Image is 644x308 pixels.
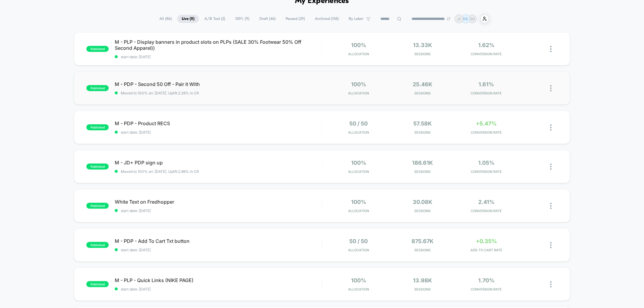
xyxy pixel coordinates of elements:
span: CONVERSION RATE [456,91,517,95]
span: Allocation [348,248,369,252]
p: JI [458,17,461,21]
p: RB [463,17,468,21]
span: Allocation [348,287,369,291]
span: Sessions [392,287,453,291]
span: A/B Test ( 2 ) [200,15,230,23]
span: 1.62% [478,42,495,48]
span: Sessions [392,170,453,174]
span: M - PDP - Product RECS [115,120,322,126]
img: close [550,124,552,131]
span: +0.35% [476,238,497,244]
span: 30.08k [413,199,432,205]
span: CONVERSION RATE [456,287,517,291]
span: published [86,85,109,91]
span: 100% [351,199,366,205]
span: 100% [351,42,366,48]
span: 50 / 50 [350,238,368,244]
span: 100% [351,277,366,284]
span: start date: [DATE] [115,130,322,135]
p: GG [470,17,475,21]
span: Sessions [392,248,453,252]
span: published [86,46,109,52]
span: CONVERSION RATE [456,209,517,213]
span: 186.61k [412,160,433,166]
img: close [550,164,552,170]
span: 2.41% [478,199,495,205]
span: Allocation [348,170,369,174]
span: Archived ( 158 ) [310,15,343,23]
span: Moved to 100% on: [DATE] . Uplift: 2.28% in CR [121,91,199,95]
span: Paused ( 29 ) [281,15,309,23]
span: 50 / 50 [350,120,368,127]
span: CONVERSION RATE [456,130,517,135]
span: CONVERSION RATE [456,52,517,56]
img: close [550,85,552,91]
span: Sessions [392,52,453,56]
img: close [550,203,552,209]
span: 1.05% [478,160,495,166]
span: Live ( 11 ) [177,15,199,23]
span: M - JD+ PDP sign up [115,160,322,166]
span: 25.46k [413,81,432,87]
span: 13.98k [413,277,432,284]
span: 13.33k [413,42,432,48]
span: By Label [349,17,363,21]
span: Moved to 100% on: [DATE] . Uplift: 2.98% in CR [121,169,199,174]
span: published [86,203,109,209]
span: start date: [DATE] [115,208,322,213]
span: 57.58k [413,120,432,127]
img: close [550,46,552,52]
span: Sessions [392,130,453,135]
span: published [86,164,109,170]
span: Allocation [348,209,369,213]
span: 100% [351,160,366,166]
span: 100% ( 9 ) [231,15,254,23]
img: close [550,281,552,287]
span: Sessions [392,209,453,213]
span: published [86,124,109,130]
span: start date: [DATE] [115,248,322,252]
span: start date: [DATE] [115,287,322,291]
span: ADD TO CART RATE [456,248,517,252]
span: published [86,242,109,248]
span: published [86,281,109,287]
span: CONVERSION RATE [456,170,517,174]
span: 1.61% [479,81,494,87]
span: M - PDP - Second 50 Off - Pair it With [115,81,322,87]
span: Sessions [392,91,453,95]
span: Draft ( 46 ) [255,15,280,23]
span: M - PDP - Add To Cart Txt button [115,238,322,244]
span: start date: [DATE] [115,55,322,59]
span: White Text on Fredhopper [115,199,322,205]
span: 875.67k [412,238,434,244]
span: All ( 86 ) [155,15,176,23]
span: +5.47% [476,120,497,127]
span: 100% [351,81,366,87]
img: end [447,17,450,21]
span: M - PLP - Display banners in product slots on PLPs (SALE 30% Footwear 50% Off Second Apparel)) [115,39,322,51]
span: Allocation [348,91,369,95]
img: close [550,242,552,248]
span: Allocation [348,52,369,56]
span: Allocation [348,130,369,135]
span: M - PLP - Quick Links (NIKE PAGE) [115,277,322,283]
span: 1.70% [478,277,495,284]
